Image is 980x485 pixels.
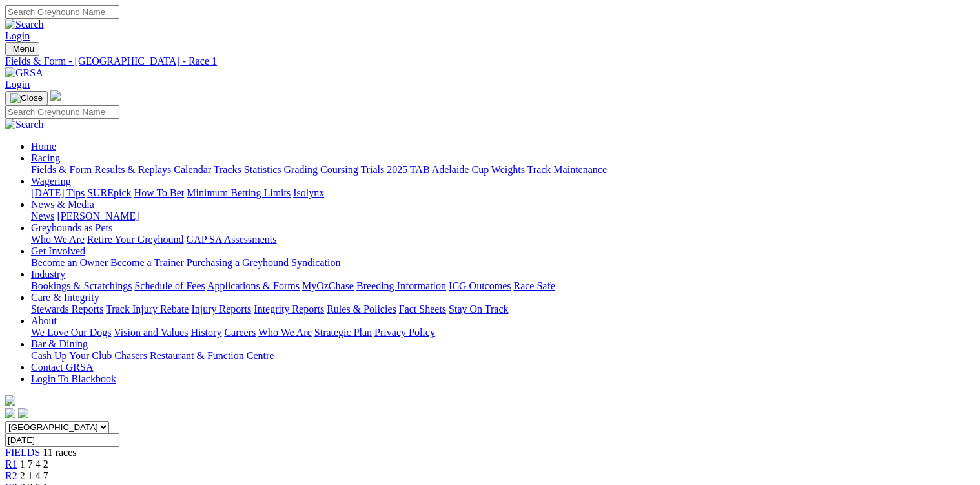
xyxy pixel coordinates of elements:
[293,187,324,198] a: Isolynx
[187,234,277,245] a: GAP SA Assessments
[399,304,446,315] a: Fact Sheets
[5,105,119,119] input: Search
[20,459,48,470] span: 1 7 4 2
[374,327,435,338] a: Privacy Policy
[5,67,43,79] img: GRSA
[5,91,48,105] button: Toggle navigation
[31,152,60,163] a: Racing
[31,211,975,222] div: News & Media
[5,19,44,30] img: Search
[31,211,54,222] a: News
[31,373,116,384] a: Login To Blackbook
[50,90,61,101] img: logo-grsa-white.png
[43,447,76,458] span: 11 races
[31,304,103,315] a: Stewards Reports
[31,222,112,233] a: Greyhounds as Pets
[31,327,975,338] div: About
[31,176,71,187] a: Wagering
[114,350,274,361] a: Chasers Restaurant & Function Centre
[31,269,65,280] a: Industry
[174,164,211,175] a: Calendar
[18,408,28,418] img: twitter.svg
[5,42,39,56] button: Toggle navigation
[244,164,281,175] a: Statistics
[106,304,189,315] a: Track Injury Rebate
[31,350,975,362] div: Bar & Dining
[134,187,185,198] a: How To Bet
[191,304,251,315] a: Injury Reports
[31,280,975,292] div: Industry
[327,304,396,315] a: Rules & Policies
[5,408,15,418] img: facebook.svg
[31,292,99,303] a: Care & Integrity
[190,327,221,338] a: History
[31,164,92,175] a: Fields & Form
[302,280,354,291] a: MyOzChase
[31,257,108,268] a: Become an Owner
[31,304,975,315] div: Care & Integrity
[5,433,119,447] input: Select date
[5,395,15,406] img: logo-grsa-white.png
[31,327,111,338] a: We Love Our Dogs
[31,234,85,245] a: Who We Are
[31,234,975,245] div: Greyhounds as Pets
[187,187,291,198] a: Minimum Betting Limits
[291,257,340,268] a: Syndication
[87,234,184,245] a: Retire Your Greyhound
[31,362,93,373] a: Contact GRSA
[31,245,85,256] a: Get Involved
[5,447,40,458] a: FIELDS
[214,164,241,175] a: Tracks
[10,93,43,103] img: Close
[31,187,85,198] a: [DATE] Tips
[13,44,34,54] span: Menu
[5,79,30,90] a: Login
[258,327,312,338] a: Who We Are
[87,187,131,198] a: SUREpick
[31,350,112,361] a: Cash Up Your Club
[114,327,188,338] a: Vision and Values
[314,327,372,338] a: Strategic Plan
[356,280,446,291] a: Breeding Information
[31,141,56,152] a: Home
[387,164,489,175] a: 2025 TAB Adelaide Cup
[5,30,30,41] a: Login
[254,304,324,315] a: Integrity Reports
[5,56,975,67] a: Fields & Form - [GEOGRAPHIC_DATA] - Race 1
[31,338,88,349] a: Bar & Dining
[449,304,508,315] a: Stay On Track
[491,164,525,175] a: Weights
[5,459,17,470] a: R1
[360,164,384,175] a: Trials
[134,280,205,291] a: Schedule of Fees
[527,164,607,175] a: Track Maintenance
[110,257,184,268] a: Become a Trainer
[31,315,57,326] a: About
[31,187,975,199] div: Wagering
[57,211,139,222] a: [PERSON_NAME]
[31,199,94,210] a: News & Media
[320,164,358,175] a: Coursing
[187,257,289,268] a: Purchasing a Greyhound
[5,119,44,130] img: Search
[20,470,48,481] span: 2 1 4 7
[31,257,975,269] div: Get Involved
[449,280,511,291] a: ICG Outcomes
[31,280,132,291] a: Bookings & Scratchings
[94,164,171,175] a: Results & Replays
[5,5,119,19] input: Search
[284,164,318,175] a: Grading
[31,164,975,176] div: Racing
[5,470,17,481] a: R2
[224,327,256,338] a: Careers
[513,280,555,291] a: Race Safe
[207,280,300,291] a: Applications & Forms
